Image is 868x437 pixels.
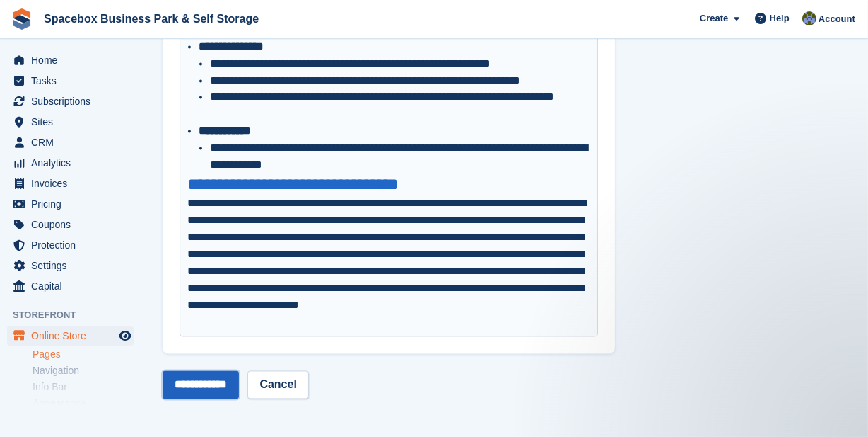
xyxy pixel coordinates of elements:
span: Analytics [31,153,116,173]
span: Sites [31,112,116,132]
span: Storefront [13,308,141,322]
img: stora-icon-8386f47178a22dfd0bd8f6a31ec36ba5ce8667c1dd55bd0f319d3a0aa187defe.svg [11,8,33,30]
a: Info Bar [33,380,134,394]
span: Pricing [31,194,116,214]
span: CRM [31,132,116,152]
a: menu [7,50,134,70]
a: menu [7,326,134,346]
span: Account [819,12,855,26]
span: Online Store [31,326,116,346]
span: Protection [31,235,116,255]
span: Settings [31,256,116,276]
a: menu [7,112,134,132]
img: sahil [802,11,816,25]
span: Invoices [31,174,116,193]
a: menu [7,194,134,214]
a: menu [7,132,134,152]
a: menu [7,71,134,91]
a: Pages [33,348,134,361]
a: menu [7,215,134,234]
span: Create [700,11,728,25]
a: Cancel [247,370,308,399]
span: Capital [31,276,116,296]
a: Navigation [33,364,134,378]
a: menu [7,235,134,255]
a: Preview store [117,327,134,344]
a: menu [7,276,134,296]
span: Help [770,11,790,25]
a: menu [7,256,134,276]
span: Subscriptions [31,91,116,111]
a: menu [7,153,134,173]
span: Home [31,50,116,70]
a: menu [7,91,134,111]
a: menu [7,174,134,193]
span: Tasks [31,71,116,91]
a: Spacebox Business Park & Self Storage [38,7,264,30]
span: Coupons [31,215,116,234]
a: Appearance [33,397,134,410]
